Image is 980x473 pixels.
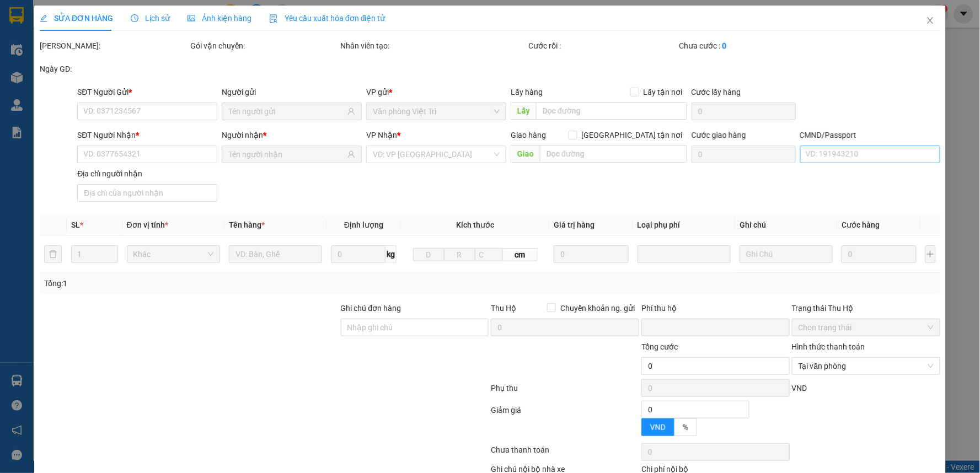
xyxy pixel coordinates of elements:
th: Ghi chú [735,214,837,236]
span: Chọn trạng thái [799,319,934,336]
div: [PERSON_NAME]: [40,40,188,52]
span: SỬA ĐƠN HÀNG [40,14,113,23]
div: CMND/Passport [800,129,940,141]
input: Dọc đường [537,102,688,120]
span: [GEOGRAPHIC_DATA] tận nơi [577,129,687,141]
span: clock-circle [131,14,138,22]
div: Người gửi [222,86,362,98]
span: edit [40,14,47,22]
input: Ghi chú đơn hàng [341,319,489,336]
span: Giao [511,145,540,163]
label: Hình thức thanh toán [792,342,865,351]
div: Cước rồi : [529,40,677,52]
span: Giá trị hàng [554,221,595,229]
span: Giao hàng [511,131,547,139]
img: icon [269,14,278,23]
span: Chuyển khoản ng. gửi [556,302,639,314]
span: Khác [133,246,213,262]
span: kg [385,245,397,263]
input: 0 [842,245,917,263]
span: Kích thước [456,221,494,229]
input: VD: Bàn, Ghế [229,245,322,263]
span: user [348,150,356,158]
input: Địa chỉ của người nhận [77,184,217,202]
span: Lấy hàng [511,88,543,96]
label: Ghi chú đơn hàng [341,304,401,313]
span: user [348,108,356,115]
span: Lịch sử [131,14,170,23]
div: Tổng: 1 [44,277,378,289]
button: delete [44,245,62,263]
input: D [413,248,445,261]
span: Lấy tận nơi [639,86,687,98]
span: SL [71,221,80,229]
button: plus [925,245,936,263]
span: Định lượng [344,221,383,229]
div: Ngày GD: [40,63,188,75]
div: Trạng thái Thu Hộ [792,302,940,314]
input: Cước giao hàng [692,146,796,163]
div: Chưa thanh toán [490,444,640,463]
span: picture [188,14,195,22]
span: VP Nhận [367,131,398,139]
input: Tên người gửi [228,105,345,117]
span: % [683,423,688,432]
span: Yêu cầu xuất hóa đơn điện tử [269,14,385,23]
span: Tại văn phòng [799,358,934,374]
span: Ảnh kiện hàng [188,14,251,23]
div: Chưa cước : [679,40,827,52]
span: Cước hàng [842,221,880,229]
input: R [444,248,475,261]
span: Tên hàng [229,221,265,229]
div: SĐT Người Nhận [77,129,217,141]
div: Giảm giá [490,404,640,441]
input: C [475,248,503,261]
b: 0 [722,41,726,50]
input: Tên người nhận [228,148,345,160]
span: VND [792,384,807,393]
span: Thu Hộ [491,304,516,313]
span: cm [503,248,538,261]
span: Lấy [511,102,537,120]
input: 0 [554,245,629,263]
span: Tổng cước [641,342,678,351]
span: VND [650,423,666,432]
label: Cước lấy hàng [692,88,741,96]
input: Ghi Chú [740,245,833,263]
div: Người nhận [222,129,362,141]
div: SĐT Người Gửi [77,86,217,98]
div: Phí thu hộ [641,302,790,319]
div: VP gửi [367,86,507,98]
input: Dọc đường [540,145,688,163]
div: Gói vận chuyển: [190,40,339,52]
label: Cước giao hàng [692,131,746,139]
div: Địa chỉ người nhận [77,168,217,180]
div: Nhân viên tạo: [341,40,527,52]
div: Phụ thu [490,382,640,401]
span: close [926,16,935,25]
th: Loại phụ phí [633,214,735,236]
span: Đơn vị tính [127,221,168,229]
button: Close [915,6,946,36]
span: Văn phòng Việt Trì [373,103,500,120]
input: Cước lấy hàng [692,103,796,120]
